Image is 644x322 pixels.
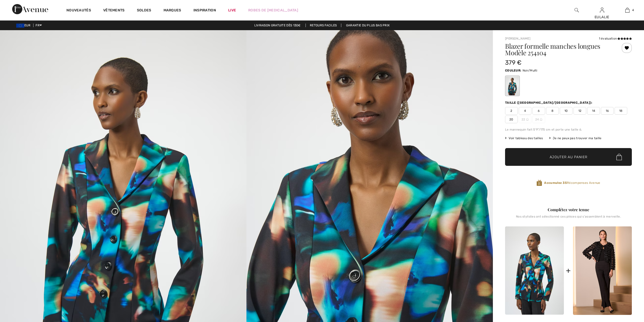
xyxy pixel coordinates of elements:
img: ring-m.svg [526,118,529,121]
img: Mes infos [600,7,604,13]
span: 20 [505,116,518,123]
span: 2 [505,107,518,115]
div: EULALIE [589,14,614,20]
span: 379 € [505,59,522,66]
span: 14 [587,107,600,115]
img: Bag.svg [616,154,622,160]
img: Euro [16,24,24,28]
span: 24 [532,116,545,123]
button: Ajouter au panier [505,148,632,166]
span: Récompenses Avenue [544,181,600,185]
span: Couleur: [505,69,521,72]
a: Garantie du plus bas prix [342,24,394,27]
a: Livraison gratuite dès 130€ [250,24,305,27]
span: 4 [519,107,531,115]
div: Taille ([GEOGRAPHIC_DATA]/[GEOGRAPHIC_DATA]): [505,100,594,105]
span: 8 [546,107,559,115]
a: Live [228,8,236,13]
a: Nouveautés [66,8,91,13]
span: Voir tableau des tailles [505,136,543,140]
div: Noir/Multi [506,76,519,95]
span: 4 [632,8,634,12]
span: 18 [615,107,627,115]
span: Noir/Multi [523,69,538,72]
span: 10 [560,107,573,115]
img: Blazer Formelle Manches Longues modèle 254104 [505,226,564,315]
span: Ajouter au panier [550,154,587,160]
span: FR [35,24,42,27]
img: Pantalons Formels Ajustés modèle 254102 [573,226,632,315]
span: EUR [16,24,32,27]
div: Je ne peux pas trouver ma taille [549,136,602,140]
a: Se connecter [600,8,604,12]
span: 16 [601,107,614,115]
a: Soldes [137,8,151,13]
a: 4 [615,7,640,13]
a: Robes de [MEDICAL_DATA] [248,8,298,13]
a: Marques [164,8,181,13]
div: Complétez votre tenue [505,207,632,213]
div: Nos stylistes ont sélectionné ces pièces qui s'assemblent à merveille. [505,215,632,222]
span: Inspiration [193,8,216,13]
div: + [566,265,571,276]
img: recherche [575,7,579,13]
span: 22 [519,116,531,123]
h1: Blazer formelle manches longues Modèle 254104 [505,43,611,56]
div: Le mannequin fait 5'9"/175 cm et porte une taille 6. [505,127,632,132]
img: ring-m.svg [540,118,542,121]
a: Vêtements [103,8,125,13]
img: Mon panier [625,7,630,13]
a: Retours faciles [306,24,341,27]
strong: Accumulez 35 [544,181,567,185]
img: Récompenses Avenue [536,180,542,186]
a: [PERSON_NAME] [505,37,530,40]
div: 1 évaluation [599,36,632,41]
span: 6 [532,107,545,115]
img: 1ère Avenue [12,4,48,14]
span: 12 [574,107,586,115]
